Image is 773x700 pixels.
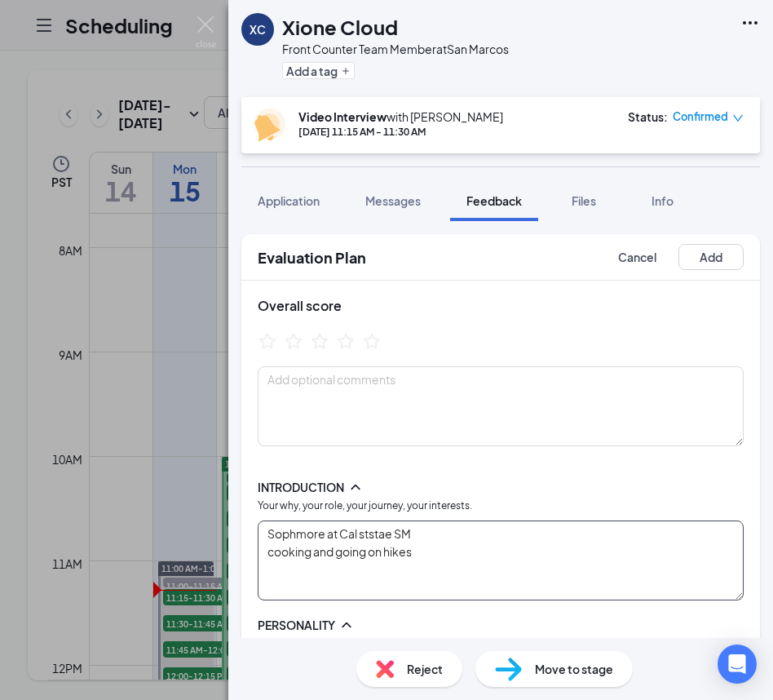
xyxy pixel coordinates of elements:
span: down [732,113,744,124]
b: Video Interview [298,109,386,124]
span: What is something that you're passionate about? [258,637,484,649]
textarea: Sophmore at Cal ststae SM cooking and going on hikes [258,521,744,600]
h2: Evaluation Plan [258,247,366,268]
span: Info [652,193,674,208]
div: Open Intercom Messenger [718,645,757,684]
span: Files [572,193,596,208]
span: Your why, your role, your journey, your interests. [258,499,472,512]
svg: Plus [341,66,351,76]
div: [DATE] 11:15 AM - 11:30 AM [298,125,503,139]
svg: StarBorder [362,331,382,351]
div: Front Counter Team Member at San Marcos [282,41,509,57]
span: Confirmed [673,109,728,125]
span: Feedback [466,193,522,208]
div: with [PERSON_NAME] [298,109,503,125]
svg: Ellipses [740,13,760,33]
svg: ChevronUp [338,617,355,633]
div: INTRODUCTION [258,479,344,495]
button: Cancel [604,244,670,270]
button: PlusAdd a tag [282,62,355,79]
svg: StarBorder [284,331,303,351]
h1: Xione Cloud [282,13,398,41]
span: Reject [407,660,443,678]
svg: StarBorder [310,331,329,351]
svg: StarBorder [336,331,356,351]
span: Move to stage [535,660,613,678]
div: XC [250,21,266,38]
div: Status : [628,109,668,125]
span: Application [258,193,320,208]
svg: ChevronUp [347,479,364,495]
div: PERSONALITY [258,617,335,633]
span: Messages [365,193,421,208]
h3: Overall score [258,297,744,315]
svg: StarBorder [258,331,277,351]
button: Add [678,244,744,270]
